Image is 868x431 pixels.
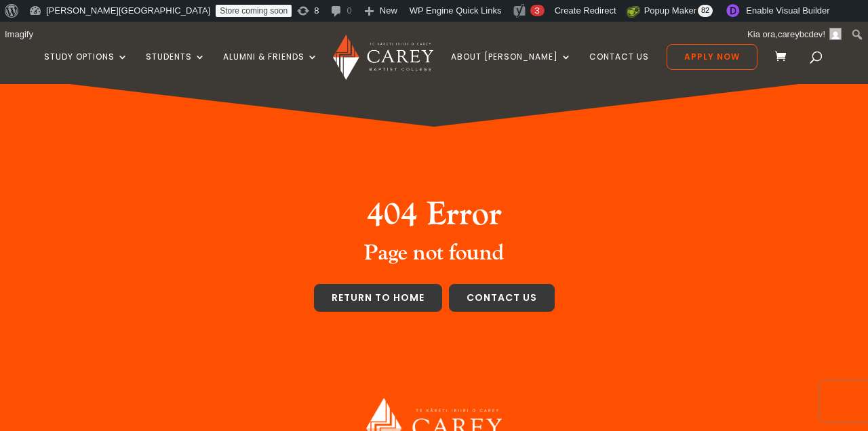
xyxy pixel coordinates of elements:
[333,35,433,80] img: Carey Baptist College
[667,44,757,70] a: Apply Now
[180,195,688,241] h2: 404 Error
[449,284,555,312] a: Contact us
[534,5,539,16] span: 3
[146,52,205,84] a: Students
[451,52,572,84] a: About [PERSON_NAME]
[223,52,318,84] a: Alumni & Friends
[778,29,823,39] span: careybcdev
[743,24,847,45] a: Kia ora, !
[589,52,649,84] a: Contact Us
[314,284,442,312] a: Return to home
[698,5,713,17] span: 82
[216,5,292,17] a: Store coming soon
[180,241,688,273] h3: Page not found
[44,52,128,84] a: Study Options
